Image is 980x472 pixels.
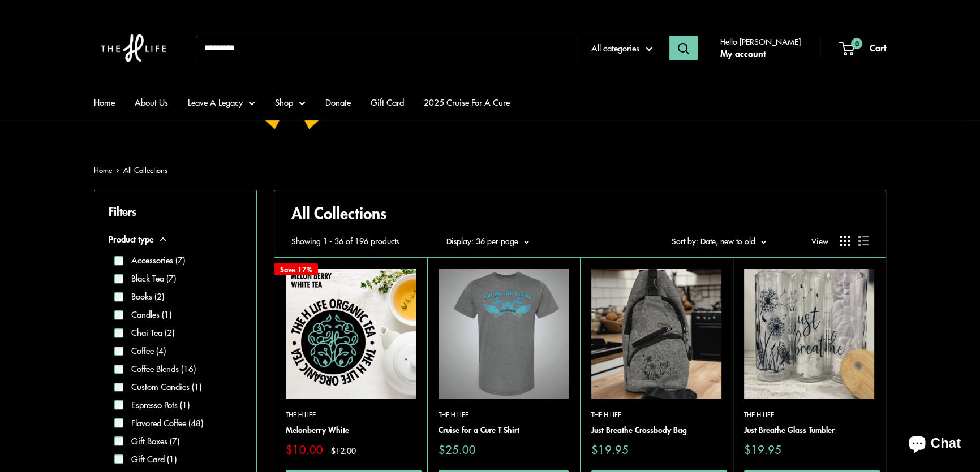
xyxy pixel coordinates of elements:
[123,417,203,430] label: Flavored Coffee (48)
[424,94,510,110] a: 2025 Cruise For A Cure
[94,11,173,85] img: The H Life
[94,164,112,175] a: Home
[446,233,529,248] button: Display: 36 per page
[371,94,404,110] a: Gift Card
[123,272,176,285] label: Black Tea (7)
[744,269,874,399] img: Just Breathe Glass Tumbler
[135,94,168,110] a: About Us
[286,424,416,436] a: Melonberry White
[286,444,323,455] span: $10.00
[591,444,629,455] span: $19.95
[123,380,201,393] label: Custom Candies (1)
[672,235,755,246] span: Sort by: Date, new to old
[591,410,721,421] a: The H Life
[275,94,306,110] a: Shop
[744,444,781,455] span: $19.95
[744,424,874,436] a: Just Breathe Glass Tumbler
[123,453,177,466] label: Gift Card (1)
[446,235,518,246] span: Display: 36 per page
[291,202,869,224] h1: All Collections
[123,254,185,267] label: Accessories (7)
[439,269,569,399] img: Cruise for a Cure T Shirt
[123,308,171,321] label: Candles (1)
[123,326,174,339] label: Chai Tea (2)
[94,94,115,110] a: Home
[744,410,874,421] a: The H Life
[123,344,166,357] label: Coffee (4)
[672,233,766,248] button: Sort by: Date, new to old
[123,399,190,412] label: Espresso Pots (1)
[840,236,850,246] button: Display products as grid
[123,164,167,175] a: All Collections
[591,269,721,399] img: Just Breathe Crossbody Bag
[286,269,416,399] img: Melonberry White
[720,34,801,49] span: Hello [PERSON_NAME]
[811,233,828,248] span: View
[720,45,766,62] a: My account
[123,290,164,303] label: Books (2)
[439,424,569,436] a: Cruise for a Cure T Shirt
[94,163,167,177] nav: Breadcrumb
[123,362,196,375] label: Coffee Blends (16)
[591,424,721,436] a: Just Breathe Crossbody Bag
[109,231,242,247] button: Product type
[188,94,255,110] a: Leave A Legacy
[286,269,416,399] a: Melonberry WhiteMelonberry White
[274,263,318,275] span: Save 17%
[744,269,874,399] a: Just Breathe Glass TumblerJust Breathe Glass Tumbler
[870,41,886,54] span: Cart
[291,233,399,248] span: Showing 1 - 36 of 196 products
[840,40,886,57] a: 0 Cart
[196,36,577,60] input: Search...
[109,201,242,222] p: Filters
[286,410,416,421] a: The H Life
[325,94,351,110] a: Donate
[858,236,869,246] button: Display products as list
[331,447,356,454] span: $12.00
[899,426,971,463] inbox-online-store-chat: Shopify online store chat
[851,38,862,49] span: 0
[669,36,698,60] button: Search
[123,435,179,448] label: Gift Boxes (7)
[439,410,569,421] a: The H Life
[439,444,476,455] span: $25.00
